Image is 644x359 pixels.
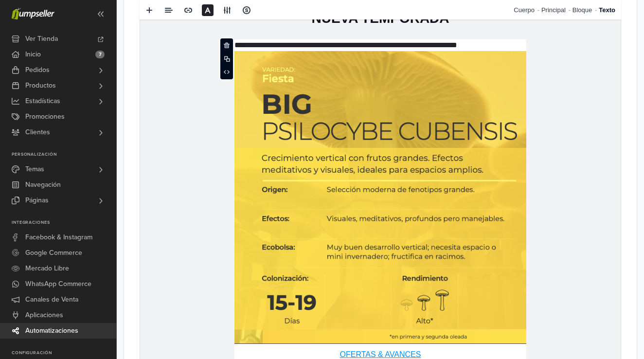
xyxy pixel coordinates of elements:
[25,78,56,93] span: Productos
[25,276,91,292] span: WhatsApp Commerce
[12,350,116,356] p: Configuración
[25,177,61,193] span: Navegación
[104,34,376,52] p: NUEVA TEMPORADA
[25,31,58,47] span: Ver Tienda
[25,162,44,177] span: Temas
[25,245,82,261] span: Google Commerce
[25,261,69,276] span: Mercado Libre
[25,292,78,307] span: Canales de Venta
[12,152,116,158] p: Personalización
[25,109,65,125] span: Promociones
[25,323,78,339] span: Automatizaciones
[95,51,105,58] span: 7
[25,125,50,140] span: Clientes
[25,47,41,62] span: Inicio
[25,93,60,109] span: Estadísticas
[12,220,116,226] p: Integraciones
[25,307,63,323] span: Aplicaciones
[25,62,50,78] span: Pedidos
[25,230,92,245] span: Facebook & Instagram
[25,193,49,208] span: Páginas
